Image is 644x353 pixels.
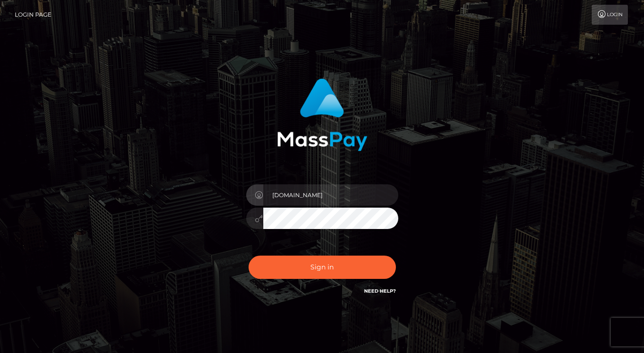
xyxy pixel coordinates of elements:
[592,5,628,25] a: Login
[15,5,51,25] a: Login Page
[263,184,398,206] input: Username...
[277,78,367,151] img: MassPay Login
[364,288,396,294] a: Need Help?
[249,256,396,279] button: Sign in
